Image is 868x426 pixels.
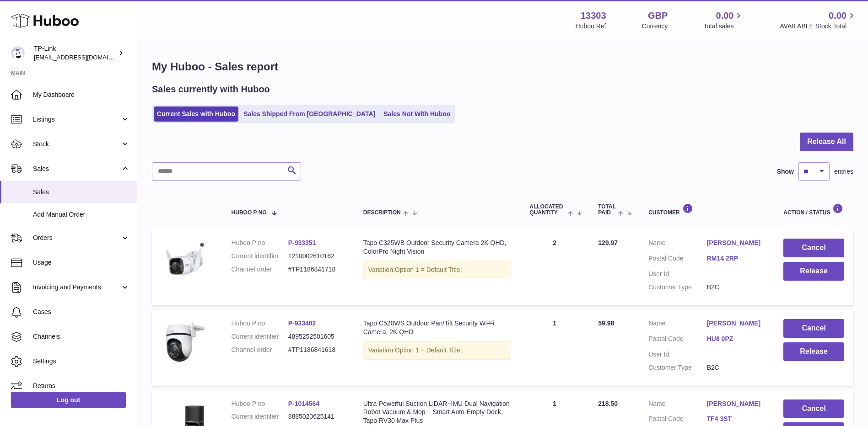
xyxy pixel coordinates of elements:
a: HU8 0PZ [707,335,766,343]
dd: 8885020625141 [288,412,345,421]
dt: Name [648,239,707,250]
span: Huboo P no [232,210,267,216]
a: [PERSON_NAME] [707,239,766,247]
dd: #TP1186841618 [288,346,345,354]
dt: Postal Code [648,415,707,426]
dt: Current identifier [232,252,288,261]
strong: GBP [648,10,668,22]
button: Cancel [783,319,844,338]
dt: Channel order [232,265,288,274]
h2: Sales currently with Huboo [152,83,270,96]
a: RM14 2RP [707,254,766,263]
span: ALLOCATED Quantity [529,204,565,216]
dd: B2C [707,283,766,292]
span: Sales [33,165,120,173]
img: gaby.chen@tp-link.com [11,46,25,60]
label: Show [777,167,794,176]
dd: B2C [707,363,766,372]
span: Usage [33,258,130,267]
button: Cancel [783,239,844,257]
dt: Name [648,319,707,330]
span: AVAILABLE Stock Total [780,22,857,31]
a: [PERSON_NAME] [707,399,766,408]
span: Invoicing and Payments [33,283,120,292]
span: entries [834,167,853,176]
div: TP-Link [34,44,116,62]
img: Tapo_C520WS_EU_1.0_overview_01_large_20230518095424f.jpg [161,319,207,365]
button: Release [783,342,844,361]
span: 59.98 [598,319,614,327]
span: Option 1 = Default Title; [395,266,462,273]
a: [PERSON_NAME] [707,319,766,328]
button: Cancel [783,399,844,418]
span: My Dashboard [33,91,130,99]
span: Orders [33,234,120,242]
a: Current Sales with Huboo [154,106,238,122]
div: Ultra-Powerful Suction LiDAR+IMU Dual Navigation Robot Vacuum & Mop + Smart Auto-Empty Dock, Tapo... [363,399,512,426]
div: Variation: [363,341,512,360]
div: Tapo C520WS Outdoor Pan/Tilt Security Wi-Fi Camera, 2K QHD [363,319,512,336]
span: 129.97 [598,239,618,246]
button: Release [783,262,844,281]
div: Customer [648,203,765,216]
span: Returns [33,382,130,390]
span: Channels [33,332,130,341]
dt: Huboo P no [232,239,288,247]
span: Add Manual Order [33,210,130,219]
dd: #TP1186841718 [288,265,345,274]
a: Sales Shipped From [GEOGRAPHIC_DATA] [240,106,378,122]
span: Total sales [703,22,744,31]
td: 1 [520,310,589,386]
span: Listings [33,115,120,124]
dt: Postal Code [648,335,707,346]
dt: User Id [648,350,707,359]
dt: Customer Type [648,283,707,292]
strong: 13303 [581,10,606,22]
a: 0.00 AVAILABLE Stock Total [780,10,857,31]
button: Release All [800,133,853,151]
span: Description [363,210,401,216]
span: Settings [33,357,130,366]
span: Total paid [598,204,616,216]
dt: Current identifier [232,332,288,341]
dt: Channel order [232,346,288,354]
span: Sales [33,188,130,197]
span: 0.00 [716,10,734,22]
dt: Name [648,399,707,410]
a: P-933402 [288,319,316,327]
div: Action / Status [783,203,844,216]
dt: Huboo P no [232,399,288,408]
a: 0.00 Total sales [703,10,744,31]
dt: Customer Type [648,363,707,372]
span: Cases [33,308,130,316]
dt: Huboo P no [232,319,288,328]
span: Option 1 = Default Title; [395,346,462,354]
dd: 4895252501605 [288,332,345,341]
span: Stock [33,140,120,149]
dt: User Id [648,270,707,278]
span: 218.50 [598,400,618,407]
a: TF4 3ST [707,415,766,423]
a: P-1014564 [288,400,320,407]
dt: Postal Code [648,254,707,265]
a: Log out [11,392,126,408]
dt: Current identifier [232,412,288,421]
div: Currency [642,22,668,31]
h1: My Huboo - Sales report [152,59,853,74]
dd: 1210002610162 [288,252,345,261]
span: 0.00 [829,10,846,22]
img: Square-Tapo_C325WB-icon-onrighttop.jpg [161,239,207,284]
a: Sales Not With Huboo [380,106,453,122]
span: [EMAIL_ADDRESS][DOMAIN_NAME] [34,53,135,61]
td: 2 [520,229,589,305]
a: P-933351 [288,239,316,246]
div: Tapo C325WB Outdoor Security Camera 2K QHD, ColorPro Night Vision [363,239,512,256]
div: Huboo Ref [576,22,606,31]
div: Variation: [363,261,512,279]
